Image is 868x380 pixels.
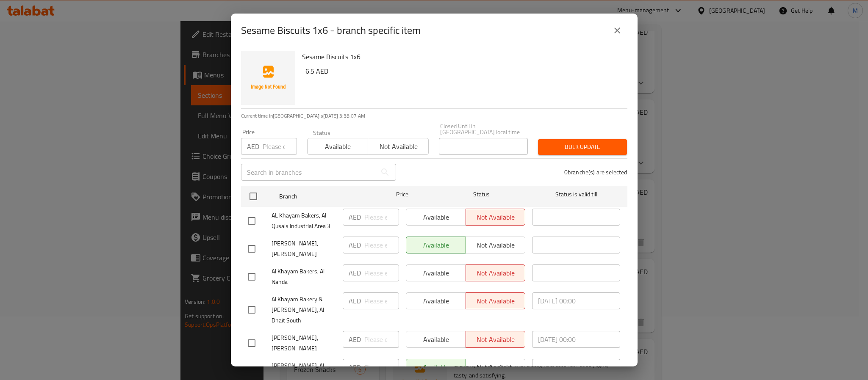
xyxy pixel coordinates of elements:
span: AL Khayam Bakers, Al Qusais Industrial Area 3 [272,210,336,231]
span: Status is valid till [532,189,620,200]
span: Not available [372,140,425,153]
button: Available [307,138,368,155]
span: Price [374,189,430,200]
span: Al Khayam Bakery & [PERSON_NAME], Al Dhait South [272,294,336,326]
button: close [607,20,627,41]
h6: Sesame Biscuits 1x6 [302,51,621,63]
button: Bulk update [538,139,627,155]
span: Al Khayam Bakers, Al Nahda [272,266,336,287]
input: Please enter price [364,359,399,376]
p: AED [349,268,361,278]
input: Please enter price [364,237,399,253]
span: Status [437,189,525,200]
span: [PERSON_NAME], [PERSON_NAME] [272,333,336,354]
input: Please enter price [364,292,399,309]
p: Current time in [GEOGRAPHIC_DATA] is [DATE] 3:38:07 AM [241,112,627,120]
input: Please enter price [263,138,297,155]
input: Please enter price [364,331,399,348]
span: Available [311,140,365,153]
p: AED [349,362,361,372]
span: [PERSON_NAME], [PERSON_NAME] [272,238,336,259]
p: AED [349,296,361,306]
p: AED [349,334,361,344]
button: Not available [368,138,429,155]
input: Please enter price [364,209,399,226]
p: AED [349,240,361,250]
input: Search in branches [241,164,377,181]
h6: 6.5 AED [305,65,621,77]
span: Branch [279,191,367,202]
img: Sesame Biscuits 1x6 [241,51,295,105]
span: Bulk update [545,142,620,152]
p: AED [247,141,259,151]
h2: Sesame Biscuits 1x6 - branch specific item [241,24,421,37]
p: 0 branche(s) are selected [564,168,627,176]
input: Please enter price [364,264,399,281]
p: AED [349,212,361,222]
